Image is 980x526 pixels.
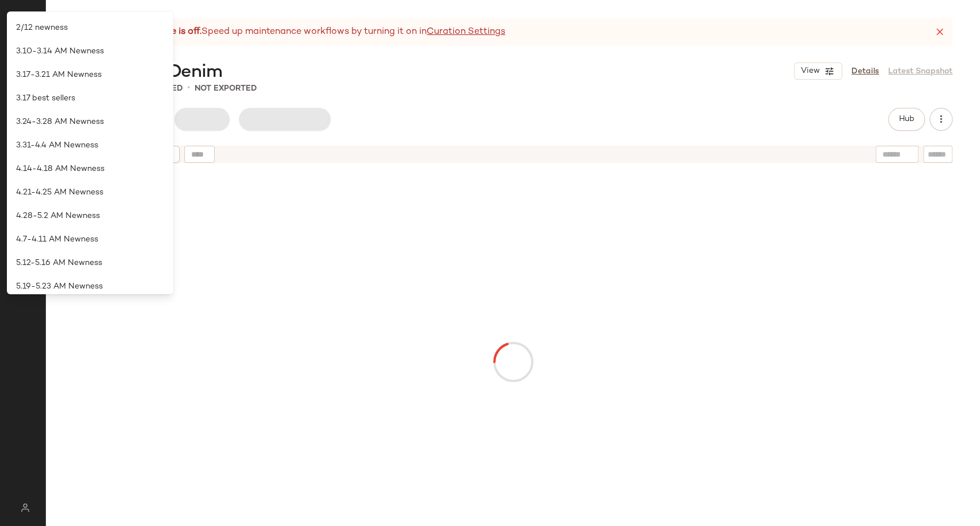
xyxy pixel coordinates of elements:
[16,69,102,81] span: 3.17-3.21 AM Newness
[16,280,103,293] span: 5.19-5.23 AM Newness
[187,81,190,95] span: •
[851,65,879,77] a: Details
[800,67,820,76] span: View
[14,503,36,512] img: svg%3e
[16,116,104,128] span: 3.24-3.28 AM Newness
[16,257,102,269] span: 5.12-5.16 AM Newness
[195,83,257,95] p: Not Exported
[16,163,104,175] span: 4.14-4.18 AM Newness
[16,233,98,246] span: 4.7-4.11 AM Newness
[888,108,925,131] button: Hub
[16,92,75,104] span: 3.17 best sellers
[16,45,104,57] span: 3.10-3.14 AM Newness
[794,63,842,80] button: View
[16,210,100,222] span: 4.28-5.2 AM Newness
[16,22,68,34] span: 2/12 newness
[80,25,505,39] div: Speed up maintenance workflows by turning it on in
[16,186,103,198] span: 4.21-4.25 AM Newness
[16,139,98,151] span: 3.31-4.4 AM Newness
[427,25,505,39] a: Curation Settings
[898,115,915,124] span: Hub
